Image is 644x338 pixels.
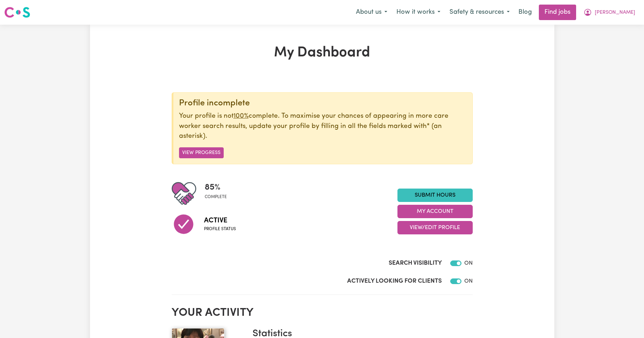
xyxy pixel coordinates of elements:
button: My Account [397,205,473,218]
label: Search Visibility [389,259,442,268]
span: complete [205,194,227,200]
a: Blog [514,5,536,20]
a: Find jobs [539,5,576,20]
img: Careseekers logo [4,6,30,19]
p: Your profile is not complete. To maximise your chances of appearing in more care worker search re... [179,111,467,142]
span: ON [464,278,473,284]
button: My Account [579,5,640,20]
div: Profile incomplete [179,98,467,109]
h1: My Dashboard [172,44,473,61]
span: ON [464,260,473,266]
span: 85 % [205,181,227,194]
button: Safety & resources [445,5,514,20]
button: View Progress [179,147,224,158]
a: Submit Hours [397,189,473,202]
button: View/Edit Profile [397,221,473,234]
u: 100% [234,113,249,119]
span: Profile status [204,226,236,232]
span: Active [204,215,236,226]
label: Actively Looking for Clients [347,277,442,286]
button: About us [351,5,392,20]
div: Profile completeness: 85% [205,181,232,206]
a: Careseekers logo [4,4,30,20]
span: [PERSON_NAME] [595,9,635,17]
button: How it works [392,5,445,20]
h2: Your activity [172,306,473,320]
